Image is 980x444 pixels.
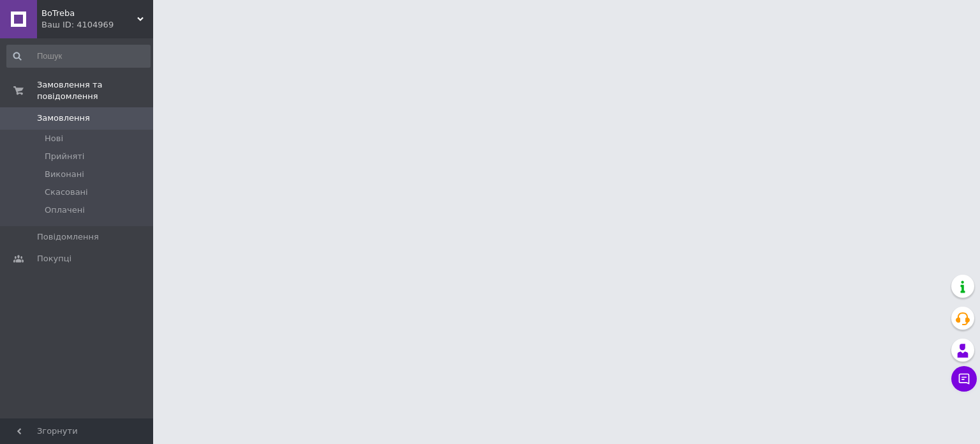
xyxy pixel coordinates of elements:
button: Чат з покупцем [951,366,977,392]
span: Оплачені [45,204,85,216]
span: Покупці [37,253,71,264]
span: Замовлення [37,112,90,124]
span: Повідомлення [37,231,99,243]
span: Замовлення та повідомлення [37,79,153,102]
span: Прийняті [45,151,84,162]
span: Виконані [45,169,84,180]
input: Пошук [6,45,151,68]
div: Ваш ID: 4104969 [41,19,153,31]
span: Скасовані [45,187,88,198]
span: BoTreba [41,8,137,19]
span: Нові [45,133,63,144]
